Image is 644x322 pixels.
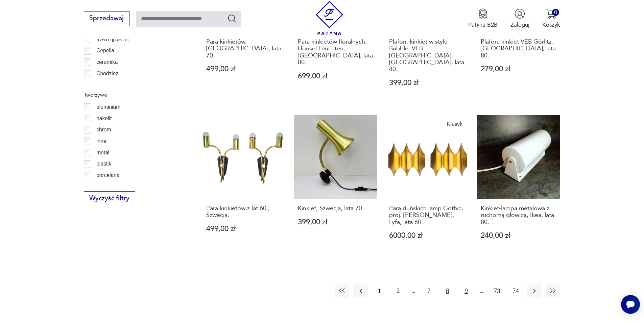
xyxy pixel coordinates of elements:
button: 9 [459,283,473,298]
p: Koszyk [542,21,560,29]
p: 499,00 zł [206,225,282,232]
button: Zaloguj [510,8,529,29]
p: Chodzież [96,69,118,78]
p: aluminium [96,103,120,112]
button: 0Koszyk [542,8,560,29]
a: KlasykPara duńskich lamp Gothic, proj. Bent Karlby, Lyfa, lata 60.Para duńskich lamp Gothic, proj... [385,115,469,255]
img: Ikona medalu [478,8,488,19]
button: 8 [440,283,455,298]
p: 499,00 zł [206,66,282,73]
h3: Plafon, kinkiet VEB Görlitz, [GEOGRAPHIC_DATA], lata 80. [481,39,557,59]
p: 399,00 zł [298,219,374,226]
p: plastik [96,159,111,168]
p: bakelit [96,114,112,123]
p: 6000,00 zł [389,232,465,239]
p: 399,00 zł [389,79,465,86]
p: 240,00 zł [481,232,557,239]
button: 1 [372,283,387,298]
p: ceramika [96,58,118,67]
button: 2 [391,283,405,298]
h3: Para kinkietów, [GEOGRAPHIC_DATA], lata 70. [206,39,282,59]
a: Ikona medaluPatyna B2B [468,8,498,29]
p: Tworzywo [84,91,183,99]
p: chrom [96,125,111,134]
button: 7 [422,283,436,298]
button: Wyczyść filtry [84,191,135,206]
a: Kinkiet, Szwecja, lata 70.Kinkiet, Szwecja, lata 70.399,00 zł [294,115,378,255]
button: Sprzedawaj [84,11,129,26]
h3: Kinkiet-lampa metalowa z ruchomą głowicą, Ikea, lata 80. [481,205,557,226]
button: Patyna B2B [468,8,498,29]
h3: Para kinkietów z lat 60., Szwecja. [206,205,282,219]
p: Cepelia [96,46,114,55]
p: Patyna B2B [468,21,498,29]
img: Patyna - sklep z meblami i dekoracjami vintage [312,1,347,35]
div: 0 [552,9,559,16]
p: porcelana [96,171,120,180]
h3: Para kinkietów floralnych, Honsel Leuchten, [GEOGRAPHIC_DATA], lata 80. [298,39,374,66]
p: Ćmielów [96,80,117,89]
p: inne [96,137,106,146]
p: metal [96,148,109,157]
p: porcelit [96,182,113,191]
a: Kinkiet-lampa metalowa z ruchomą głowicą, Ikea, lata 80.Kinkiet-lampa metalowa z ruchomą głowicą,... [477,115,560,255]
p: Zaloguj [510,21,529,29]
h3: Plafon, kinkiet w stylu Bubble, VEB [GEOGRAPHIC_DATA], [GEOGRAPHIC_DATA], lata 80. [389,39,465,73]
p: 699,00 zł [298,73,374,80]
button: Szukaj [227,14,237,23]
h3: Para duńskich lamp Gothic, proj. [PERSON_NAME], Lyfa, lata 60. [389,205,465,226]
p: 279,00 zł [481,66,557,73]
iframe: Smartsupp widget button [621,295,640,314]
img: Ikonka użytkownika [515,8,525,19]
button: 74 [508,283,523,298]
img: Ikona koszyka [546,8,556,19]
a: Sprzedawaj [84,16,129,22]
p: [DATE][DATE] [96,35,129,44]
h3: Kinkiet, Szwecja, lata 70. [298,205,374,212]
a: Para kinkietów z lat 60., Szwecja.Para kinkietów z lat 60., Szwecja.499,00 zł [202,115,286,255]
button: 73 [490,283,504,298]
